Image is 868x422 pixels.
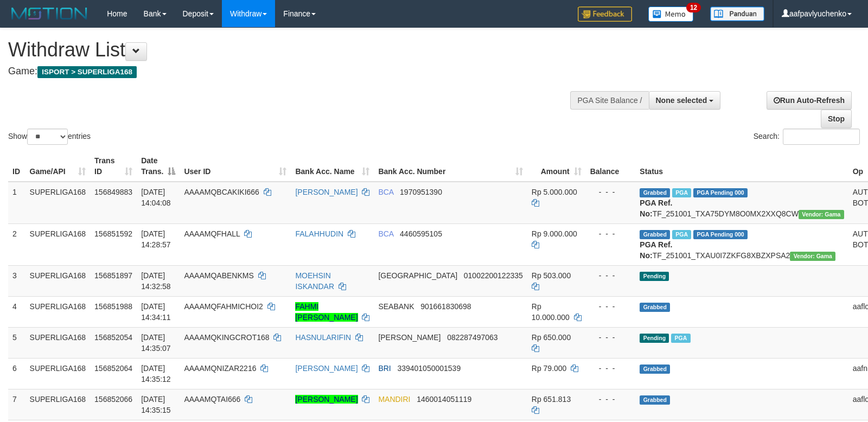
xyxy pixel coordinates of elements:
[94,302,132,311] span: 156851988
[8,223,25,265] td: 2
[640,230,670,239] span: Grabbed
[790,252,835,261] span: Vendor URL: https://trx31.1velocity.biz
[8,389,25,420] td: 7
[8,265,25,296] td: 3
[590,363,631,374] div: - - -
[672,230,691,239] span: Marked by aafsoycanthlai
[821,110,852,128] a: Stop
[180,151,291,182] th: User ID: activate to sort column ascending
[420,302,471,311] span: Copy 901661830698 to clipboard
[8,129,91,145] label: Show entries
[8,66,568,77] h4: Game:
[640,365,670,374] span: Grabbed
[378,364,391,373] span: BRI
[378,229,393,238] span: BCA
[686,3,701,12] span: 12
[25,223,91,265] td: SUPERLIGA168
[640,303,670,312] span: Grabbed
[25,182,91,224] td: SUPERLIGA168
[378,302,414,311] span: SEABANK
[635,151,848,182] th: Status
[141,333,171,353] span: [DATE] 14:35:07
[656,96,707,105] span: None selected
[532,364,567,373] span: Rp 79.000
[590,394,631,405] div: - - -
[141,229,171,249] span: [DATE] 14:28:57
[532,229,577,238] span: Rp 9.000.000
[693,188,748,197] span: PGA Pending
[94,271,132,280] span: 156851897
[400,229,442,238] span: Copy 4460595105 to clipboard
[578,7,632,22] img: Feedback.jpg
[8,358,25,389] td: 6
[799,210,844,219] span: Vendor URL: https://trx31.1velocity.biz
[590,301,631,312] div: - - -
[532,395,571,404] span: Rp 651.813
[94,229,132,238] span: 156851592
[25,389,91,420] td: SUPERLIGA168
[417,395,471,404] span: Copy 1460014051119 to clipboard
[532,333,571,342] span: Rp 650.000
[640,334,669,343] span: Pending
[590,228,631,239] div: - - -
[532,271,571,280] span: Rp 503.000
[378,271,457,280] span: [GEOGRAPHIC_DATA]
[184,302,263,311] span: AAAAMQFAHMICHOI2
[295,188,358,196] a: [PERSON_NAME]
[137,151,180,182] th: Date Trans.: activate to sort column descending
[8,182,25,224] td: 1
[378,395,410,404] span: MANDIRI
[754,129,860,145] label: Search:
[586,151,636,182] th: Balance
[25,151,91,182] th: Game/API: activate to sort column ascending
[671,334,690,343] span: Marked by aafheankoy
[8,5,91,22] img: MOTION_logo.png
[94,188,132,196] span: 156849883
[590,187,631,197] div: - - -
[649,91,721,110] button: None selected
[532,302,570,322] span: Rp 10.000.000
[295,302,358,322] a: FAHMI [PERSON_NAME]
[184,364,256,373] span: AAAAMQNIZAR2216
[590,332,631,343] div: - - -
[464,271,523,280] span: Copy 01002200122335 to clipboard
[25,358,91,389] td: SUPERLIGA168
[295,395,358,404] a: [PERSON_NAME]
[295,333,351,342] a: HASNULARIFIN
[291,151,374,182] th: Bank Acc. Name: activate to sort column ascending
[640,395,670,405] span: Grabbed
[27,129,68,145] select: Showentries
[8,327,25,358] td: 5
[648,7,694,22] img: Button%20Memo.svg
[184,333,269,342] span: AAAAMQKINGCROT168
[640,272,669,281] span: Pending
[397,364,461,373] span: Copy 339401050001539 to clipboard
[590,270,631,281] div: - - -
[8,151,25,182] th: ID
[184,188,259,196] span: AAAAMQBCAKIKI666
[710,7,764,21] img: panduan.png
[295,364,358,373] a: [PERSON_NAME]
[783,129,860,145] input: Search:
[378,188,393,196] span: BCA
[141,271,171,291] span: [DATE] 14:32:58
[527,151,586,182] th: Amount: activate to sort column ascending
[400,188,442,196] span: Copy 1970951390 to clipboard
[141,364,171,383] span: [DATE] 14:35:12
[141,188,171,207] span: [DATE] 14:04:08
[374,151,527,182] th: Bank Acc. Number: activate to sort column ascending
[141,302,171,322] span: [DATE] 14:34:11
[640,199,672,218] b: PGA Ref. No:
[532,188,577,196] span: Rp 5.000.000
[570,91,648,110] div: PGA Site Balance /
[184,395,240,404] span: AAAAMQTAI666
[94,364,132,373] span: 156852064
[640,240,672,260] b: PGA Ref. No:
[635,182,848,224] td: TF_251001_TXA75DYM8O0MX2XXQ8CW
[37,66,137,78] span: ISPORT > SUPERLIGA168
[184,229,240,238] span: AAAAMQFHALL
[25,327,91,358] td: SUPERLIGA168
[184,271,253,280] span: AAAAMQABENKMS
[693,230,748,239] span: PGA Pending
[94,333,132,342] span: 156852054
